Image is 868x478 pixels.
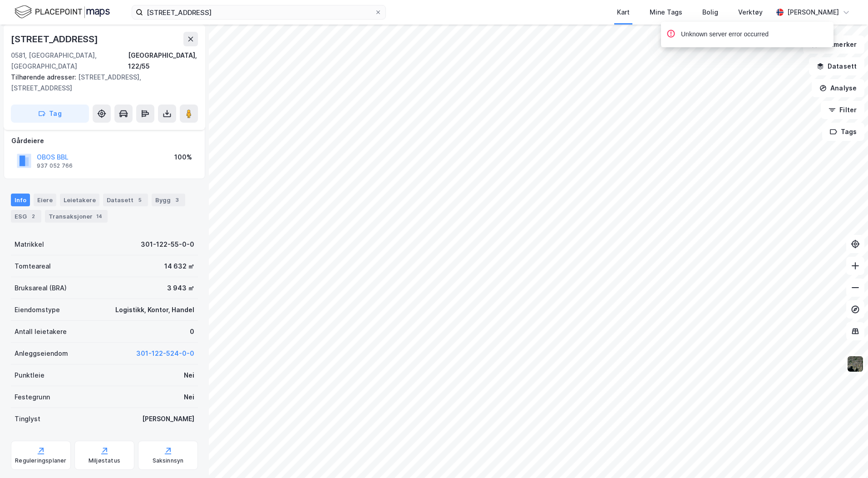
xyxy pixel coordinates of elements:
div: 5 [135,195,144,204]
div: 3 [173,195,182,204]
div: Bolig [702,7,718,18]
img: logo.f888ab2527a4732fd821a326f86c7f29.svg [15,4,110,20]
div: [GEOGRAPHIC_DATA], 122/55 [128,50,198,72]
div: Nei [184,370,194,381]
div: 14 632 ㎡ [164,261,194,272]
div: Logistikk, Kontor, Handel [115,304,194,315]
div: Miljøstatus [89,457,120,464]
div: Unknown server error occurred [681,29,769,40]
div: Nei [184,392,194,403]
div: Info [11,194,30,206]
div: 3 943 ㎡ [167,283,194,294]
div: 0581, [GEOGRAPHIC_DATA], [GEOGRAPHIC_DATA] [11,50,128,72]
div: Kart [617,7,630,18]
div: Anleggseiendom [15,348,68,359]
div: 301-122-55-0-0 [141,239,194,250]
div: Tinglyst [15,413,40,424]
button: Datasett [809,57,864,75]
div: Mine Tags [650,7,682,18]
div: ESG [11,210,41,223]
div: Tomteareal [15,261,51,272]
iframe: Chat Widget [823,434,868,478]
div: Eiendomstype [15,304,60,315]
div: Bruksareal (BRA) [15,283,67,294]
div: Verktøy [738,7,763,18]
div: [STREET_ADDRESS] [11,32,100,46]
div: Leietakere [60,194,99,206]
button: Filter [821,101,864,119]
img: 9k= [847,355,864,373]
div: 14 [94,212,104,221]
div: Datasett [103,194,148,206]
div: [STREET_ADDRESS], [STREET_ADDRESS] [11,72,191,94]
div: Punktleie [15,370,44,381]
div: Gårdeiere [11,135,197,146]
div: 0 [190,326,194,337]
div: Reguleringsplaner [15,457,66,464]
button: Tags [822,123,864,141]
div: Antall leietakere [15,326,67,337]
div: Saksinnsyn [153,457,184,464]
button: 301-122-524-0-0 [136,348,194,359]
input: Søk på adresse, matrikkel, gårdeiere, leietakere eller personer [143,5,375,19]
div: Transaksjoner [45,210,108,223]
div: Matrikkel [15,239,44,250]
div: Festegrunn [15,392,50,403]
span: Tilhørende adresser: [11,73,78,81]
div: 100% [174,152,192,163]
div: Kontrollprogram for chat [823,434,868,478]
div: 2 [29,212,38,221]
div: [PERSON_NAME] [142,413,194,424]
div: [PERSON_NAME] [787,7,839,18]
div: Eiere [34,194,56,206]
button: Tag [11,105,89,123]
div: Bygg [152,194,185,206]
div: 937 052 766 [37,162,73,169]
button: Analyse [812,79,864,97]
